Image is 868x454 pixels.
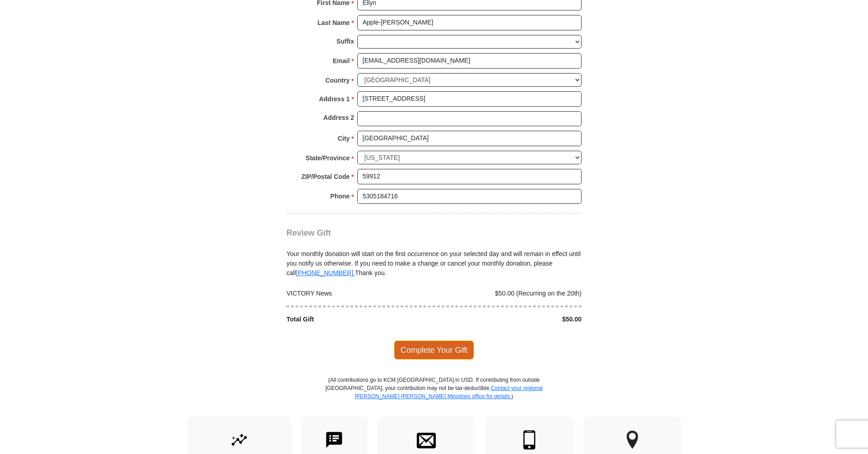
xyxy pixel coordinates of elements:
strong: State/Province [306,152,350,164]
a: [PHONE_NUMBER]. [296,269,355,276]
strong: ZIP/Postal Code [301,170,350,183]
div: Your monthly donation will start on the first occurrence on your selected day and will remain in ... [286,238,582,278]
strong: City [338,132,350,145]
span: $50.00 (Recurring on the 20th) [495,290,582,297]
strong: Phone [330,190,350,202]
img: other-region [626,430,639,449]
strong: Email [333,54,350,67]
span: Complete Your Gift [394,340,474,360]
div: VICTORY News [282,289,434,298]
div: $50.00 [434,315,587,324]
strong: Country [325,74,350,87]
img: mobile.svg [520,430,539,449]
strong: Address 1 [319,93,350,105]
img: give-by-stock.svg [230,430,249,449]
div: Total Gift [282,315,434,324]
img: text-to-give.svg [325,430,344,449]
strong: Address 2 [323,111,354,124]
img: envelope.svg [417,430,436,449]
span: Review Gift [286,228,331,237]
strong: Last Name [318,16,350,29]
p: (All contributions go to KCM [GEOGRAPHIC_DATA] in USD. If contributing from outside [GEOGRAPHIC_D... [325,376,543,417]
strong: Suffix [336,35,354,48]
